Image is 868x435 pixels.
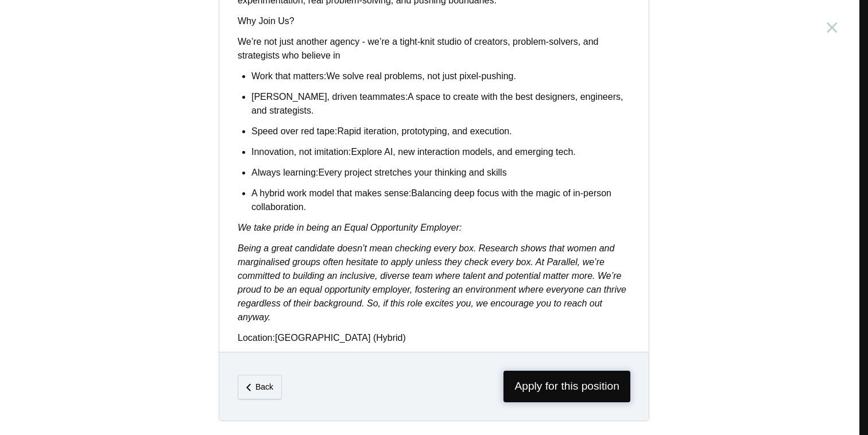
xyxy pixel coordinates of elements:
[238,223,462,232] em: We take pride in being an Equal Opportunity Employer:
[251,69,630,83] p: We solve real problems, not just pixel-pushing.
[251,125,630,138] p: Rapid iteration, prototyping, and execution.
[251,126,337,136] strong: Speed over red tape:
[251,187,630,214] p: Balancing deep focus with the magic of in-person collaboration.
[238,333,275,343] strong: Location:
[238,243,626,322] em: Being a great candidate doesn’t mean checking every box. Research shows that women and marginalis...
[251,166,630,180] p: Every project stretches your thinking and skills
[251,147,351,157] strong: Innovation, not imitation:
[251,90,630,118] p: A space to create with the best designers, engineers, and strategists.
[251,168,319,177] strong: Always learning:
[251,92,408,102] strong: [PERSON_NAME], driven teammates:
[238,331,630,345] p: [GEOGRAPHIC_DATA] (Hybrid)
[238,35,630,63] p: We’re not just another agency - we’re a tight-knit studio of creators, problem-solvers, and strat...
[251,188,411,198] strong: A hybrid work model that makes sense:
[251,145,630,159] p: Explore AI, new interaction models, and emerging tech.
[238,16,294,26] strong: Why Join Us?
[503,371,630,402] span: Apply for this position
[255,382,273,391] em: Back
[251,71,326,81] strong: Work that matters:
